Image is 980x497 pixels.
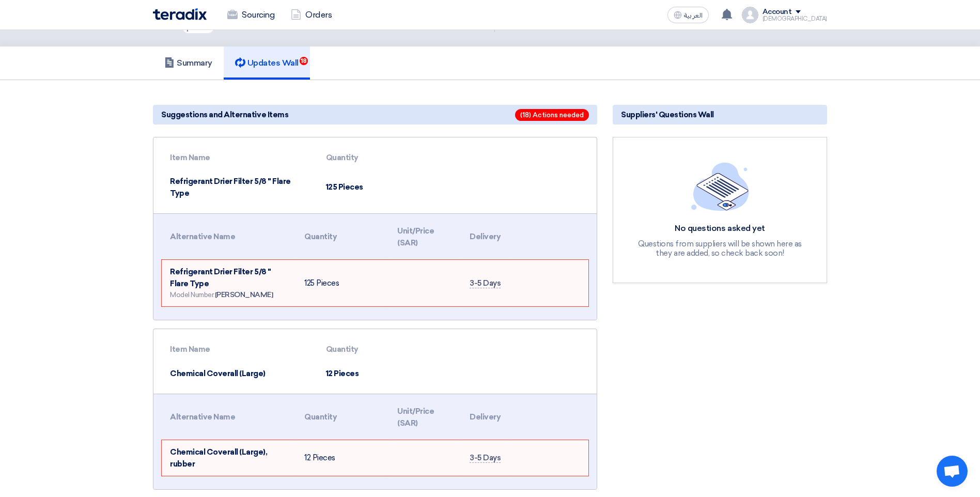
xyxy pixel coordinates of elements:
span: Suppliers' Questions Wall [621,109,714,120]
td: 125 Pieces [296,260,389,306]
div: [DEMOGRAPHIC_DATA] [763,16,827,22]
a: Summary [153,46,224,80]
h5: Summary [164,58,212,68]
td: Chemical Coverall (Large) [162,362,318,386]
span: (18) Actions needed [515,109,589,121]
th: Item Name [162,337,318,362]
span: Refrigerant Drier Filter 5/8 " Flare Type [170,267,271,288]
th: Unit/Price (SAR) [389,219,461,255]
h5: Updates Wall [235,58,299,68]
td: 12 Pieces [318,362,426,386]
div: Account [763,8,792,17]
span: 18 [300,57,308,65]
span: Suggestions and Alternative Items [161,109,288,120]
span: Chemical Coverall (Large), rubber [170,447,268,469]
a: Sourcing [219,4,283,26]
span: [PERSON_NAME] [215,290,273,299]
th: Delivery [461,219,511,255]
img: Teradix logo [153,8,207,20]
div: No questions asked yet [632,223,808,234]
th: Unit/Price (SAR) [389,399,461,435]
div: Questions from suppliers will be shown here as they are added, so check back soon! [632,239,808,258]
th: Quantity [318,337,426,362]
th: Alternative Name [162,219,296,255]
span: العربية [684,12,703,19]
img: empty_state_list.svg [691,162,749,211]
td: Refrigerant Drier Filter 5/8 " Flare Type [162,169,318,205]
div: Model Number: [170,289,288,300]
td: 12 Pieces [296,440,389,476]
th: Quantity [296,219,389,255]
span: 3-5 Days [470,453,501,463]
a: Updates Wall18 [224,46,310,80]
th: Quantity [296,399,389,435]
th: Delivery [461,399,511,435]
a: Orders [283,4,340,26]
td: 125 Pieces [318,169,426,205]
th: Item Name [162,146,318,170]
span: 3-5 Days [470,278,501,288]
th: Quantity [318,146,426,170]
th: Alternative Name [162,399,296,435]
button: العربية [667,7,709,23]
div: Open chat [937,456,968,487]
img: profile_test.png [742,7,758,23]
